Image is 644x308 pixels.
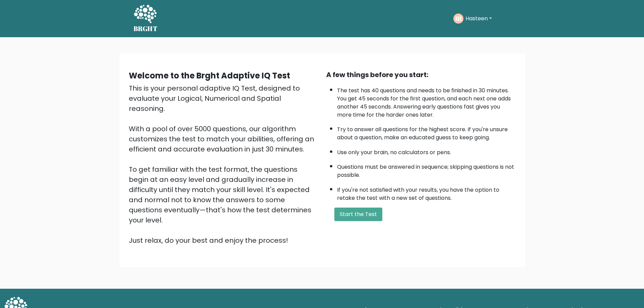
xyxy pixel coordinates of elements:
[337,160,516,179] li: Questions must be answered in sequence; skipping questions is not possible.
[129,83,318,245] div: This is your personal adaptive IQ Test, designed to evaluate your Logical, Numerical and Spatial ...
[334,208,382,221] button: Start the Test
[337,145,516,157] li: Use only your brain, no calculators or pens.
[326,70,516,80] div: A few things before you start:
[129,70,290,81] b: Welcome to the Brght Adaptive IQ Test
[337,83,516,119] li: The test has 40 questions and needs to be finished in 30 minutes. You get 45 seconds for the firs...
[134,25,158,33] h5: BRGHT
[463,14,494,23] button: Hasteen
[134,3,158,34] a: BRGHT
[337,183,516,202] li: If you're not satisfied with your results, you have the option to retake the test with a new set ...
[337,122,516,142] li: Try to answer all questions for the highest score. If you're unsure about a question, make an edu...
[455,15,461,22] text: HI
